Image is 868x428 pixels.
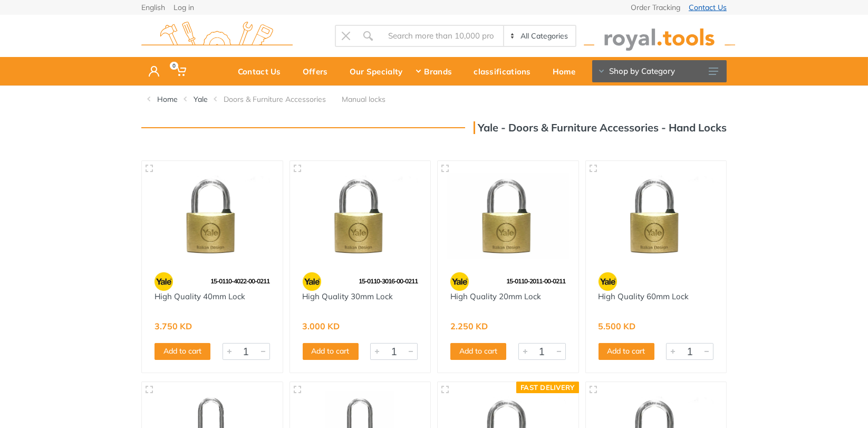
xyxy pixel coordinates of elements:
div: 3.750 KD [155,322,192,330]
div: classifications [459,60,538,82]
img: Royal Tools - High Quality 20mm Lock [447,170,569,262]
a: Home [157,94,178,104]
img: royal.tools Logo [141,22,293,51]
img: 23.webp [155,272,173,291]
input: Site search [379,25,503,47]
a: English [141,4,165,11]
a: Home [538,57,583,85]
button: Shop by Category [592,60,727,82]
font: Shop by Category [609,66,675,76]
a: classifications [459,57,538,85]
div: Fast delivery [516,382,578,393]
a: 0 [167,57,194,85]
a: Log in [173,4,194,11]
span: 15-0110-3016-00-0211 [359,277,418,285]
a: High Quality 30mm Lock [303,291,393,301]
a: Order Tracking [631,4,680,11]
a: High Quality 20mm Lock [450,291,541,301]
font: Brands [424,68,452,75]
span: 15-0110-4022-00-0211 [211,277,270,285]
div: 5.500 KD [599,322,636,330]
img: Royal Tools - High Quality 60mm Lock [595,170,717,262]
a: High Quality 60mm Lock [599,291,689,301]
a: Contact Us [689,4,727,11]
a: Our Specialty [335,57,410,85]
img: 23.webp [303,272,321,291]
a: Doors & Furniture Accessories [224,94,326,104]
span: 15-0110-2011-00-0211 [507,277,566,285]
img: Royal Tools - High Quality 40mm Lock [151,170,273,262]
div: 2.250 KD [450,322,488,330]
img: 23.webp [450,272,469,291]
button: Add to cart [155,343,210,360]
select: Category [503,26,575,46]
button: Add to cart [599,343,654,360]
a: Yale [194,94,208,104]
button: Add to cart [303,343,359,360]
button: Add to cart [450,343,506,360]
nav: breadcrumb [141,94,727,104]
div: Home [538,60,583,82]
a: High Quality 40mm Lock [155,291,245,301]
a: Offers [288,57,335,85]
li: Manual locks [326,94,385,104]
img: royal.tools Logo [584,22,735,51]
span: 0 [170,62,178,70]
div: Contact Us [224,60,288,82]
a: Contact Us [224,57,288,85]
div: Our Specialty [335,60,410,82]
div: Offers [288,60,335,82]
img: 23.webp [599,272,617,291]
div: 3.000 KD [303,322,340,330]
h3: Yale - Doors & Furniture Accessories - Hand Locks [474,121,727,134]
img: Royal Tools - High Quality 30mm Lock [300,170,421,262]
